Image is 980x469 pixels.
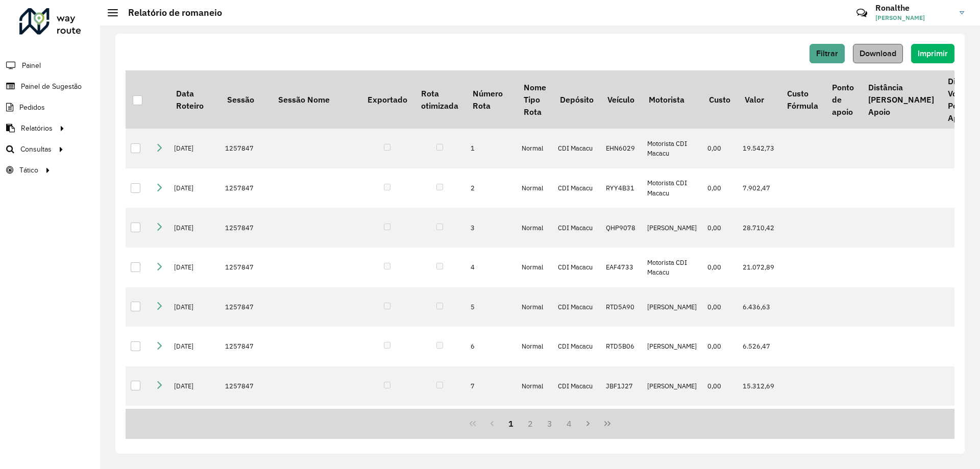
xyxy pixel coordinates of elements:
[169,327,220,366] td: [DATE]
[911,44,954,63] button: Imprimir
[875,3,952,13] h3: Ronalthe
[540,414,559,433] button: 3
[875,13,952,22] span: [PERSON_NAME]
[918,49,948,58] span: Imprimir
[465,129,517,168] td: 1
[21,81,82,92] span: Painel de Sugestão
[517,287,553,327] td: Normal
[553,70,600,129] th: Depósito
[553,208,600,248] td: CDI Macacu
[553,287,600,327] td: CDI Macacu
[169,129,220,168] td: [DATE]
[465,366,517,406] td: 7
[465,287,517,327] td: 5
[810,44,845,63] button: Filtrar
[20,144,52,155] span: Consultas
[851,2,873,24] a: Contato Rápido
[517,248,553,287] td: Normal
[642,287,702,327] td: [PERSON_NAME]
[169,287,220,327] td: [DATE]
[553,366,600,406] td: CDI Macacu
[517,70,553,129] th: Nome Tipo Rota
[220,248,271,287] td: 1257847
[702,248,738,287] td: 0,00
[553,248,600,287] td: CDI Macacu
[220,208,271,248] td: 1257847
[702,287,738,327] td: 0,00
[642,208,702,248] td: [PERSON_NAME]
[861,70,941,129] th: Distância [PERSON_NAME] Apoio
[780,70,825,129] th: Custo Fórmula
[553,406,600,446] td: CDI Macacu
[465,168,517,208] td: 2
[738,208,780,248] td: 28.710,42
[601,327,642,366] td: RTD5B06
[601,406,642,446] td: JCY1B39
[738,70,780,129] th: Valor
[21,123,53,134] span: Relatórios
[220,287,271,327] td: 1257847
[553,327,600,366] td: CDI Macacu
[578,414,598,433] button: Next Page
[601,366,642,406] td: JBF1J27
[169,366,220,406] td: [DATE]
[702,129,738,168] td: 0,00
[465,327,517,366] td: 6
[738,366,780,406] td: 15.312,69
[738,129,780,168] td: 19.542,73
[738,406,780,446] td: 11.178,54
[169,70,220,129] th: Data Roteiro
[118,7,222,18] h2: Relatório de romaneio
[738,287,780,327] td: 6.436,63
[601,70,642,129] th: Veículo
[517,366,553,406] td: Normal
[738,327,780,366] td: 6.526,47
[220,129,271,168] td: 1257847
[642,168,702,208] td: Motorista CDI Macacu
[169,208,220,248] td: [DATE]
[220,168,271,208] td: 1257847
[465,406,517,446] td: 8
[601,208,642,248] td: QHP9078
[601,129,642,168] td: EHN6029
[271,70,360,129] th: Sessão Nome
[220,406,271,446] td: 1257847
[702,366,738,406] td: 0,00
[816,49,838,58] span: Filtrar
[517,406,553,446] td: Normal
[642,129,702,168] td: Motorista CDI Macacu
[465,208,517,248] td: 3
[702,406,738,446] td: 0,00
[642,248,702,287] td: Motorista CDI Macacu
[601,287,642,327] td: RTD5A90
[702,327,738,366] td: 0,00
[169,168,220,208] td: [DATE]
[738,248,780,287] td: 21.072,89
[220,70,271,129] th: Sessão
[642,327,702,366] td: [PERSON_NAME]
[642,366,702,406] td: [PERSON_NAME]
[853,44,903,63] button: Download
[414,70,465,129] th: Rota otimizada
[465,248,517,287] td: 4
[517,327,553,366] td: Normal
[702,168,738,208] td: 0,00
[517,208,553,248] td: Normal
[521,414,540,433] button: 2
[702,70,738,129] th: Custo
[553,168,600,208] td: CDI Macacu
[360,70,414,129] th: Exportado
[598,414,617,433] button: Last Page
[517,168,553,208] td: Normal
[860,49,896,58] span: Download
[465,70,517,129] th: Número Rota
[702,208,738,248] td: 0,00
[553,129,600,168] td: CDI Macacu
[19,102,45,113] span: Pedidos
[220,327,271,366] td: 1257847
[825,70,861,129] th: Ponto de apoio
[169,248,220,287] td: [DATE]
[601,168,642,208] td: RYY4B31
[559,414,579,433] button: 4
[22,60,41,71] span: Painel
